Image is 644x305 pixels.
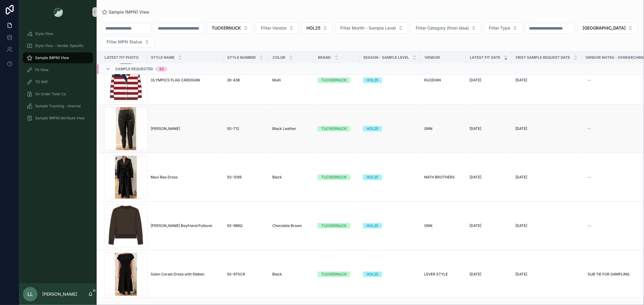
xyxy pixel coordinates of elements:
span: 50-970CR [227,272,245,277]
a: HOL25 [363,223,417,228]
a: [PERSON_NAME] [151,126,220,131]
span: Style Name [151,55,175,60]
span: Maxi Bea Dress [151,175,178,180]
span: [DATE] [515,175,527,180]
a: KUODIAN [424,78,462,83]
div: scrollable content [19,24,97,131]
a: [DATE] [469,126,508,131]
div: TUCKERNUCK [321,272,347,277]
span: Filter Category (from Idea) [416,25,469,31]
a: 50-986Q [227,223,265,228]
a: 50-1069 [227,175,265,180]
span: Filter Vendor [261,25,287,31]
button: Select Button [335,22,408,34]
span: [PERSON_NAME] Boyfriend Pullover [151,223,213,228]
a: [DATE] [515,223,578,228]
div: HOL25 [367,77,378,83]
img: App logo [53,7,63,17]
a: Style View - Vendor Specific [23,40,93,51]
div: TUCKERNUCK [321,175,347,180]
div: HOL25 [367,126,378,131]
span: Filter Type [489,25,510,31]
span: OLYMPICS FLAG CARDIGAN [151,78,200,83]
span: LL [27,291,33,298]
div: TUCKERNUCK [321,126,347,131]
div: -- [588,126,591,131]
a: GNN [424,223,462,228]
a: Black [272,175,310,180]
div: -- [588,175,591,180]
span: [PERSON_NAME] [151,126,180,131]
a: 50-712 [227,126,265,131]
span: Style Number [227,55,256,60]
div: TUCKERNUCK [321,77,347,83]
button: Select Button [101,36,155,48]
a: GNN [424,126,462,131]
span: Fit View [35,68,49,72]
span: [DATE] [469,223,481,228]
a: OLYMPICS FLAG CARDIGAN [151,78,220,83]
span: Sample (MPN) View [109,9,149,15]
span: Brand [318,55,331,60]
span: [GEOGRAPHIC_DATA] [583,25,626,31]
a: Multi [272,78,310,83]
a: [DATE] [515,175,578,180]
span: Style View - Vendor Specific [35,43,84,48]
span: [DATE] [469,272,481,277]
span: Black Leather [272,126,296,131]
span: Sample (MPN) Attribute View [35,116,85,121]
span: 50-986Q [227,223,242,228]
a: Black [272,272,310,277]
span: [DATE] [469,175,481,180]
button: Select Button [411,22,481,34]
button: Select Button [578,22,638,34]
a: [DATE] [469,223,508,228]
a: [DATE] [515,78,578,83]
a: TUCKERNUCK [318,77,356,83]
a: Style View [23,28,93,39]
span: LEVER STYLE [424,272,448,277]
span: Latest Fit Photo [104,55,139,60]
a: HOL25 [363,77,417,83]
span: [DATE] [515,126,527,131]
span: KUODIAN [424,78,441,83]
span: TUCKERNUCK [212,25,241,31]
button: Select Button [484,22,523,34]
span: GNN [424,223,432,228]
div: TUCKERNUCK [321,223,347,228]
a: Sample (MPN) Attribute View [23,113,93,124]
span: TD WIP [35,80,48,84]
span: Latest Fit Date [470,55,500,60]
div: -- [588,78,591,83]
span: Sample Tracking - Internal [35,104,81,108]
a: HOL25 [363,126,417,131]
button: Select Button [256,22,299,34]
span: Multi [272,78,281,83]
span: Solen Corset Dress with Ribbon [151,272,204,277]
a: [DATE] [469,175,508,180]
a: 50-970CR [227,272,265,277]
a: Sample Tracking - Internal [23,101,93,112]
span: Color [273,55,285,60]
span: [DATE] [515,78,527,83]
span: Season - Sample Level [363,55,409,60]
a: Black Leather [272,126,310,131]
a: TUCKERNUCK [318,175,356,180]
a: [DATE] [515,126,578,131]
span: Filter Month - Sample Level [340,25,396,31]
span: NATH BROTHERS [424,175,455,180]
p: [PERSON_NAME] [42,291,77,297]
div: 32 [159,67,164,71]
a: LEVER STYLE [424,272,462,277]
a: TUCKERNUCK [318,272,356,277]
div: HOL25 [367,175,378,180]
a: [DATE] [469,272,508,277]
span: Black [272,272,282,277]
div: -- [588,223,591,228]
span: [DATE] [515,272,527,277]
button: Select Button [301,22,333,34]
a: 26-438 [227,78,265,83]
a: Maxi Bea Dress [151,175,220,180]
a: NATH BROTHERS [424,175,462,180]
span: SUB TIE FOR SAMPLING [588,272,630,277]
